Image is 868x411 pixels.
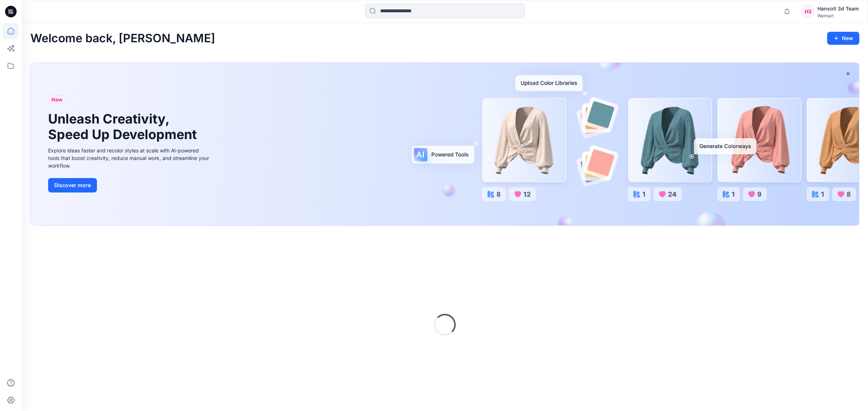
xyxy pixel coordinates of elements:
[817,13,859,18] div: Walmart
[801,5,814,18] div: H3
[48,147,211,169] div: Explore ideas faster and recolor styles at scale with AI-powered tools that boost creativity, red...
[48,111,200,142] h1: Unleash Creativity, Speed Up Development
[48,178,211,192] a: Discover more
[827,32,859,45] button: New
[30,32,215,45] h2: Welcome back, [PERSON_NAME]
[51,95,63,104] span: New
[48,178,97,192] button: Discover more
[817,4,859,13] div: Hansoll 3d Team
